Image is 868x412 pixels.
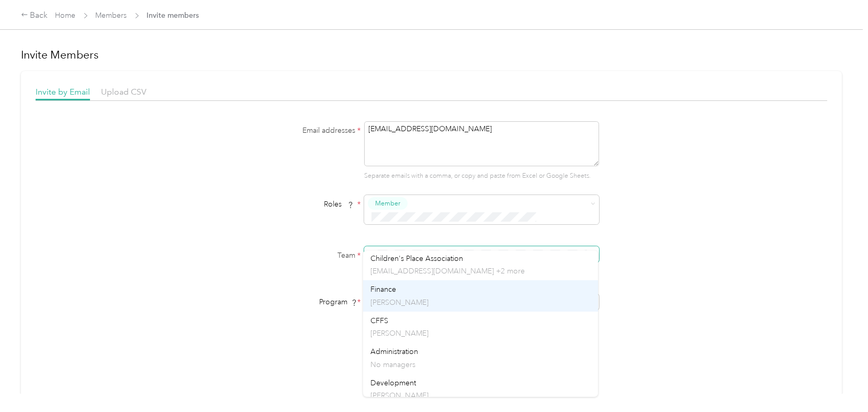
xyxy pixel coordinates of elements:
[230,250,361,261] label: Team
[364,171,599,181] p: Separate emails with a comma, or copy and paste from Excel or Google Sheets.
[230,296,361,307] div: Program
[55,11,76,20] a: Home
[370,379,416,387] span: Development
[147,10,199,21] span: Invite members
[364,121,599,166] textarea: [EMAIL_ADDRESS][DOMAIN_NAME]
[809,353,868,412] iframe: Everlance-gr Chat Button Frame
[101,87,146,97] span: Upload CSV
[370,316,388,325] span: CFFS
[370,328,591,339] p: [PERSON_NAME]
[368,197,408,210] button: Member
[36,87,90,97] span: Invite by Email
[21,9,48,22] div: Back
[370,285,396,294] span: Finance
[375,199,400,208] span: Member
[320,196,357,212] span: Roles
[370,266,591,277] p: [EMAIL_ADDRESS][DOMAIN_NAME] +2 more
[370,390,591,401] p: [PERSON_NAME]
[96,11,127,20] a: Members
[370,254,463,263] span: Children's Place Association
[370,297,591,308] p: [PERSON_NAME]
[21,48,842,62] h1: Invite Members
[230,125,361,136] label: Email addresses
[370,347,418,356] span: Administration
[370,359,591,370] p: No managers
